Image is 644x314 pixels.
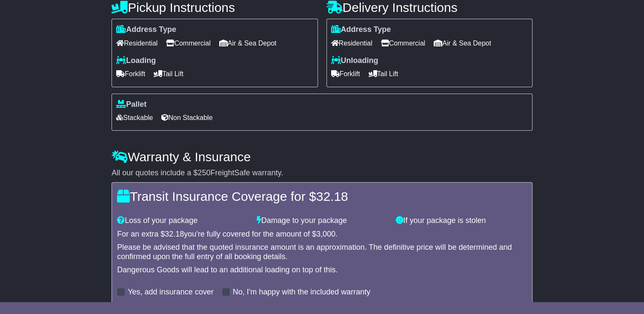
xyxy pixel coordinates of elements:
[116,67,145,80] span: Forklift
[117,230,527,239] div: For an extra $ you're fully covered for the amount of $ .
[116,56,156,66] label: Loading
[316,230,335,238] span: 3,000
[197,168,210,177] span: 250
[166,37,210,50] span: Commercial
[219,37,277,50] span: Air & Sea Depot
[331,67,360,80] span: Forklift
[112,168,532,178] div: All our quotes include a $ FreightSafe warranty.
[154,67,183,80] span: Tail Lift
[326,0,532,14] h4: Delivery Instructions
[112,150,532,164] h4: Warranty & Insurance
[117,243,527,261] div: Please be advised that the quoted insurance amount is an approximation. The definitive price will...
[369,67,398,80] span: Tail Lift
[116,111,153,124] span: Stackable
[128,288,213,297] label: Yes, add insurance cover
[331,56,378,66] label: Unloading
[112,0,318,14] h4: Pickup Instructions
[113,216,252,226] div: Loss of your package
[316,189,348,203] span: 32.18
[434,37,491,50] span: Air & Sea Depot
[165,230,184,238] span: 32.18
[331,37,372,50] span: Residential
[233,288,371,297] label: No, I'm happy with the included warranty
[117,265,527,275] div: Dangerous Goods will lead to an additional loading on top of this.
[252,216,392,226] div: Damage to your package
[116,25,176,34] label: Address Type
[116,37,157,50] span: Residential
[392,216,531,226] div: If your package is stolen
[331,25,391,34] label: Address Type
[116,100,146,109] label: Pallet
[381,37,425,50] span: Commercial
[161,111,212,124] span: Non Stackable
[117,189,527,203] h4: Transit Insurance Coverage for $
